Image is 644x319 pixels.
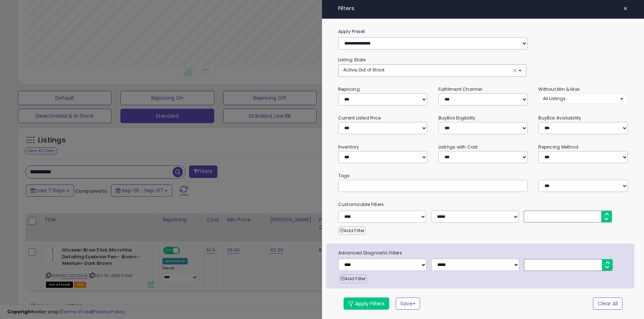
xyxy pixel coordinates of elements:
button: Active, Out of Stock × [339,65,526,76]
small: Inventory [338,144,359,150]
button: Add Filter [339,275,367,283]
button: Add Filter [338,226,366,235]
small: Current Listed Price [338,115,381,121]
small: Repricing [338,86,360,92]
span: Advanced Diagnostic Filters [333,249,634,257]
h4: Filters [338,5,628,11]
small: Tags [333,172,633,180]
small: Without Min & Max [538,86,580,92]
small: Fulfillment Channel [438,86,482,92]
small: Repricing Method [538,144,578,150]
small: BuyBox Eligibility [438,115,476,121]
span: All Listings [543,95,566,102]
button: Clear All [593,297,622,310]
span: Active, Out of Stock [343,67,385,73]
small: Customizable Filters [333,201,633,208]
button: All Listings [538,93,628,104]
small: Listings with Cost [438,144,478,150]
button: Save [396,297,420,310]
button: Apply Filters [344,297,389,310]
span: × [512,67,517,74]
label: Apply Preset: [333,28,633,36]
button: × [620,4,631,14]
small: BuyBox Availability [538,115,581,121]
span: × [623,4,628,14]
small: Listing State [338,57,366,63]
